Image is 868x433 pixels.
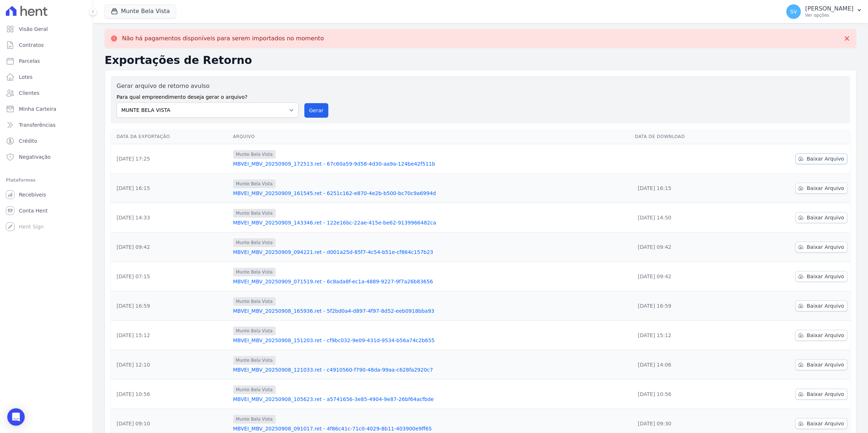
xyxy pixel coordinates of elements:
a: Lotes [3,70,90,84]
span: Recebíveis [19,191,46,198]
td: [DATE] 10:56 [632,380,739,409]
h2: Exportações de Retorno [105,54,856,67]
span: Baixar Arquivo [807,243,844,251]
td: [DATE] 07:15 [111,262,230,291]
a: MBVEI_MBV_20250908_151203.ret - cf9bc032-9e09-431d-9534-b56a74c2b655 [233,337,629,344]
a: Transferências [3,118,90,132]
span: Munte Bela Vista [233,297,276,306]
a: Parcelas [3,54,90,68]
a: Baixar Arquivo [795,242,847,252]
td: [DATE] 14:06 [632,350,739,380]
td: [DATE] 14:33 [111,203,230,232]
span: Transferências [19,121,56,129]
span: Munte Bela Vista [233,327,276,335]
a: Baixar Arquivo [795,418,847,429]
a: Visão Geral [3,22,90,36]
span: Baixar Arquivo [807,214,844,221]
span: Parcelas [19,57,40,65]
label: Para qual empreendimento deseja gerar o arquivo? [117,90,299,101]
a: Negativação [3,150,90,164]
span: Munte Bela Vista [233,356,276,365]
span: Munte Bela Vista [233,238,276,247]
td: [DATE] 16:15 [632,174,739,203]
span: Crédito [19,137,37,145]
span: Clientes [19,89,39,97]
a: Baixar Arquivo [795,212,847,223]
a: Baixar Arquivo [795,153,847,164]
button: Munte Bela Vista [105,4,176,18]
div: Plataformas [6,176,87,185]
span: Conta Hent [19,207,48,214]
span: Contratos [19,41,44,49]
span: Baixar Arquivo [807,390,844,398]
span: Munte Bela Vista [233,268,276,276]
button: Gerar [304,103,328,118]
td: [DATE] 14:50 [632,203,739,232]
a: MBVEI_MBV_20250909_094221.ret - d001a25d-85f7-4c54-b51e-cf864c157b23 [233,248,629,256]
td: [DATE] 09:42 [632,232,739,262]
a: Baixar Arquivo [795,271,847,282]
td: [DATE] 16:15 [111,174,230,203]
span: SV [790,9,797,14]
p: Não há pagamentos disponíveis para serem importados no momento [122,35,324,42]
a: MBVEI_MBV_20250908_105623.ret - a5741656-3e85-4904-9e87-26bf64acfbde [233,396,629,403]
a: MBVEI_MBV_20250908_091017.ret - 4f86c41c-71c0-4029-8b11-403900e9ff65 [233,425,629,432]
p: Ver opções [805,12,853,18]
th: Data da Exportação [111,129,230,144]
span: Munte Bela Vista [233,150,276,159]
button: SV [PERSON_NAME] Ver opções [780,1,868,22]
a: Clientes [3,86,90,100]
span: Munte Bela Vista [233,209,276,218]
td: [DATE] 16:59 [632,291,739,321]
a: Crédito [3,134,90,148]
span: Baixar Arquivo [807,155,844,162]
td: [DATE] 09:42 [632,262,739,291]
div: Open Intercom Messenger [7,408,25,426]
td: [DATE] 10:56 [111,380,230,409]
td: [DATE] 09:42 [111,232,230,262]
a: Recebíveis [3,187,90,202]
span: Baixar Arquivo [807,420,844,427]
a: Baixar Arquivo [795,359,847,370]
label: Gerar arquivo de retorno avulso [117,82,299,90]
a: Contratos [3,38,90,52]
td: [DATE] 17:25 [111,144,230,174]
a: Baixar Arquivo [795,300,847,311]
span: Lotes [19,73,33,81]
span: Baixar Arquivo [807,302,844,309]
a: Conta Hent [3,203,90,218]
span: Baixar Arquivo [807,361,844,368]
th: Data de Download [632,129,739,144]
a: Baixar Arquivo [795,389,847,400]
a: MBVEI_MBV_20250909_161545.ret - 6251c162-e870-4e2b-b500-bc70c9a6994d [233,190,629,197]
th: Arquivo [230,129,632,144]
a: MBVEI_MBV_20250908_121033.ret - c4910560-f790-48da-99aa-c628fa2920c7 [233,366,629,373]
span: Munte Bela Vista [233,179,276,188]
a: Baixar Arquivo [795,183,847,194]
p: [PERSON_NAME] [805,5,853,12]
span: Negativação [19,153,51,161]
td: [DATE] 15:12 [111,321,230,350]
td: [DATE] 12:10 [111,350,230,380]
span: Baixar Arquivo [807,332,844,339]
td: [DATE] 16:59 [111,291,230,321]
a: MBVEI_MBV_20250908_165936.ret - 5f2bd0a4-d897-4f97-8d52-eeb0918bba93 [233,307,629,315]
span: Visão Geral [19,25,48,33]
span: Minha Carteira [19,105,56,113]
a: Baixar Arquivo [795,330,847,341]
a: MBVEI_MBV_20250909_143346.ret - 122e16bc-22ae-415e-be62-9139966482ca [233,219,629,226]
td: [DATE] 15:12 [632,321,739,350]
span: Munte Bela Vista [233,415,276,424]
span: Baixar Arquivo [807,185,844,192]
a: MBVEI_MBV_20250909_071519.ret - 6c8ada8f-ec1a-4889-9227-9f7a26b83656 [233,278,629,285]
a: Minha Carteira [3,102,90,116]
span: Baixar Arquivo [807,273,844,280]
span: Munte Bela Vista [233,385,276,394]
a: MBVEI_MBV_20250909_172513.ret - 67c60a59-9d58-4d30-aa9a-124be42f511b [233,160,629,167]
